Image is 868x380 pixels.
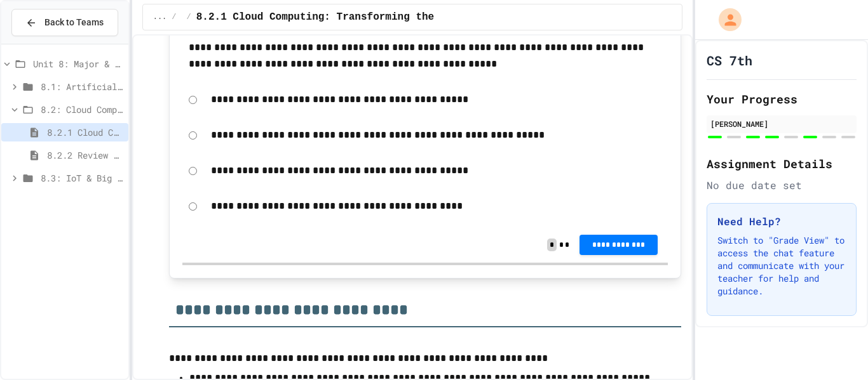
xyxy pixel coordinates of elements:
span: Back to Teams [44,16,104,29]
span: 8.1: Artificial Intelligence Basics [41,80,123,93]
span: / [187,12,191,22]
h2: Your Progress [707,90,857,108]
h3: Need Help? [717,214,846,229]
button: Back to Teams [11,9,118,36]
span: 8.2.2 Review - Cloud Computing [47,148,123,162]
span: 8.2: Cloud Computing [41,103,123,116]
h2: Assignment Details [707,155,857,173]
span: ... [153,12,167,22]
p: Switch to "Grade View" to access the chat feature and communicate with your teacher for help and ... [717,234,846,298]
h1: CS 7th [707,51,752,69]
span: 8.2.1 Cloud Computing: Transforming the Digital World [196,10,520,25]
span: 8.3: IoT & Big Data [41,171,123,185]
span: Unit 8: Major & Emerging Technologies [33,57,123,70]
span: / [172,12,176,22]
div: No due date set [707,178,857,193]
div: [PERSON_NAME] [710,118,853,129]
div: My Account [705,5,745,34]
span: 8.2.1 Cloud Computing: Transforming the Digital World [47,126,123,139]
